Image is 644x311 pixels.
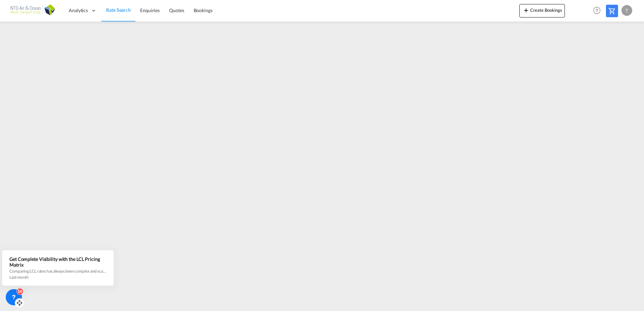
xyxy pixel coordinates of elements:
[522,6,530,14] md-icon: icon-plus 400-fg
[591,5,606,17] div: Help
[140,7,160,13] span: Enquiries
[591,5,603,16] span: Help
[169,7,184,13] span: Quotes
[106,7,131,13] span: Rate Search
[10,3,56,18] img: af31b1c0b01f11ecbc353f8e72265e29.png
[69,7,88,14] span: Analytics
[194,7,213,13] span: Bookings
[621,5,632,16] div: t
[519,4,565,18] button: icon-plus 400-fgCreate Bookings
